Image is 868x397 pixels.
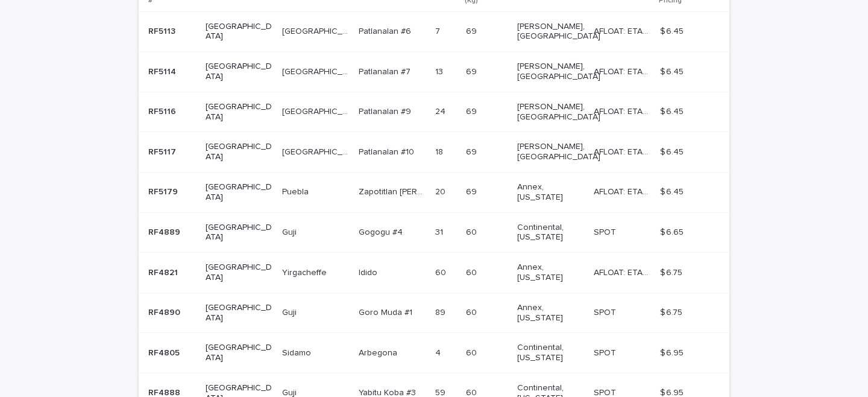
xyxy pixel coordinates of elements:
p: 24 [435,104,448,117]
p: 60 [466,265,479,278]
p: 20 [435,185,448,197]
p: Arbegona [359,346,400,358]
p: [GEOGRAPHIC_DATA] [206,223,272,243]
p: RF4821 [148,265,180,278]
tr: RF4890RF4890 [GEOGRAPHIC_DATA]GujiGuji Goro Muda #1Goro Muda #1 8989 6060 Annex, [US_STATE] SPOTS... [139,293,729,333]
p: [GEOGRAPHIC_DATA] [206,62,272,82]
p: $ 6.45 [660,104,686,117]
p: 60 [466,225,479,238]
p: [GEOGRAPHIC_DATA] [206,343,272,363]
p: $ 6.75 [660,265,685,278]
p: Patlanalan #7 [359,65,413,77]
tr: RF5114RF5114 [GEOGRAPHIC_DATA][GEOGRAPHIC_DATA][GEOGRAPHIC_DATA] Patlanalan #7Patlanalan #7 1313 ... [139,52,729,92]
p: SPOT [594,346,618,358]
p: $ 6.45 [660,65,686,77]
p: 60 [435,265,448,278]
p: $ 6.95 [660,346,686,358]
p: 31 [435,225,445,238]
p: 69 [466,24,479,37]
p: Goro Muda #1 [359,305,415,318]
p: RF5114 [148,65,178,77]
p: Patlanalan #6 [359,24,414,37]
p: AFLOAT: ETA 08-20-2025 [594,104,653,117]
p: RF4890 [148,305,183,318]
p: 13 [435,65,445,77]
p: $ 6.45 [660,24,686,37]
tr: RF5116RF5116 [GEOGRAPHIC_DATA][GEOGRAPHIC_DATA][GEOGRAPHIC_DATA] Patlanalan #9Patlanalan #9 2424 ... [139,92,729,132]
tr: RF4805RF4805 [GEOGRAPHIC_DATA]SidamoSidamo ArbegonaArbegona 44 6060 Continental, [US_STATE] SPOTS... [139,333,729,373]
p: RF5117 [148,145,178,157]
p: Sidamo [282,346,313,358]
p: Zapotitlan de Mendez [359,185,427,197]
p: [GEOGRAPHIC_DATA] [282,65,351,77]
p: 18 [435,145,445,157]
tr: RF5179RF5179 [GEOGRAPHIC_DATA]PueblaPuebla Zapotitlan [PERSON_NAME]Zapotitlan [PERSON_NAME] 2020 ... [139,172,729,212]
p: $ 6.45 [660,145,686,157]
tr: RF5113RF5113 [GEOGRAPHIC_DATA][GEOGRAPHIC_DATA][GEOGRAPHIC_DATA] Patlanalan #6Patlanalan #6 77 69... [139,11,729,52]
p: 69 [466,185,479,197]
p: Idido [359,265,380,278]
p: 60 [466,305,479,318]
p: 69 [466,145,479,157]
p: 4 [435,346,443,358]
p: 89 [435,305,448,318]
p: Gogogu #4 [359,225,405,238]
p: [GEOGRAPHIC_DATA] [206,142,272,162]
p: AFLOAT: ETA 08-20-2025 [594,24,653,37]
p: RF4889 [148,225,183,238]
p: RF5113 [148,24,178,37]
p: RF5179 [148,185,180,197]
p: $ 6.45 [660,185,686,197]
tr: RF5117RF5117 [GEOGRAPHIC_DATA][GEOGRAPHIC_DATA][GEOGRAPHIC_DATA] Patlanalan #10Patlanalan #10 181... [139,132,729,173]
tr: RF4821RF4821 [GEOGRAPHIC_DATA]YirgacheffeYirgacheffe IdidoIdido 6060 6060 Annex, [US_STATE] AFLOA... [139,253,729,293]
tr: RF4889RF4889 [GEOGRAPHIC_DATA]GujiGuji Gogogu #4Gogogu #4 3131 6060 Continental, [US_STATE] SPOTS... [139,212,729,253]
p: RF4805 [148,346,182,358]
p: RF5116 [148,104,178,117]
p: $ 6.65 [660,225,686,238]
p: Guji [282,225,299,238]
p: Yirgacheffe [282,265,329,278]
p: [GEOGRAPHIC_DATA] [206,22,272,42]
p: AFLOAT: ETA 09-25-2025 [594,265,653,278]
p: [GEOGRAPHIC_DATA] [282,145,351,157]
p: 69 [466,65,479,77]
p: AFLOAT: ETA 08-20-2025 [594,145,653,157]
p: $ 6.75 [660,305,685,318]
p: AFLOAT: ETA 08-15-2025 [594,185,653,197]
p: AFLOAT: ETA 08-20-2025 [594,65,653,77]
p: [GEOGRAPHIC_DATA] [282,24,351,37]
p: [GEOGRAPHIC_DATA] [206,303,272,323]
p: [GEOGRAPHIC_DATA] [206,262,272,283]
p: Patlanalan #10 [359,145,417,157]
p: SPOT [594,305,618,318]
p: Puebla [282,185,311,197]
p: [GEOGRAPHIC_DATA] [282,104,351,117]
p: SPOT [594,225,618,238]
p: 60 [466,346,479,358]
p: 69 [466,104,479,117]
p: [GEOGRAPHIC_DATA] [206,102,272,122]
p: [GEOGRAPHIC_DATA] [206,182,272,203]
p: 7 [435,24,442,37]
p: Patlanalan #9 [359,104,414,117]
p: Guji [282,305,299,318]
